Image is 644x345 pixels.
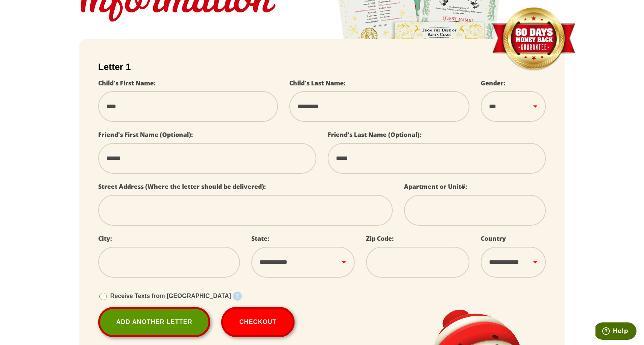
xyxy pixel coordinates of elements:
label: Street Address (Where the letter should be delivered): [98,182,266,191]
span: Receive Texts from [GEOGRAPHIC_DATA] [110,293,231,299]
label: Apartment or Unit#: [404,182,467,191]
label: Zip Code: [366,234,394,243]
label: Child's First Name: [98,79,156,87]
img: Money Back Guarantee [491,7,576,71]
label: Country [481,234,506,243]
label: State: [251,234,269,243]
label: City: [98,234,112,243]
a: Add Another Letter [98,307,210,337]
button: Checkout [221,307,295,337]
h2: Letter 1 [98,62,546,72]
label: Child's Last Name: [289,79,346,87]
label: Friend's Last Name (Optional): [328,131,421,139]
iframe: Opens a widget where you can find more information [595,322,636,341]
label: Friend's First Name (Optional): [98,131,193,139]
label: Gender: [481,79,506,87]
